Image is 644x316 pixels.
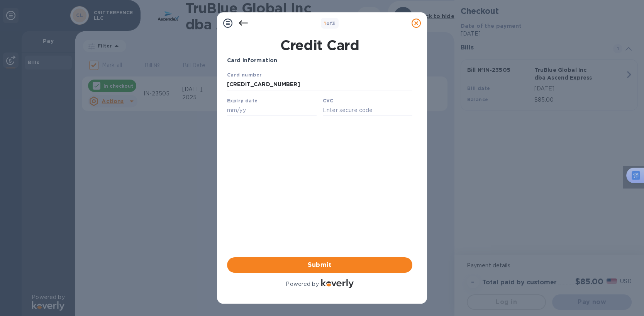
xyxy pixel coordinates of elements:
[324,20,326,26] span: 1
[227,257,412,273] button: Submit
[227,57,277,63] b: Card Information
[321,279,354,288] img: Logo
[224,37,415,53] h1: Credit Card
[233,260,406,270] span: Submit
[227,71,412,117] iframe: Your browser does not support iframes
[324,20,336,26] b: of 3
[286,280,319,288] p: Powered by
